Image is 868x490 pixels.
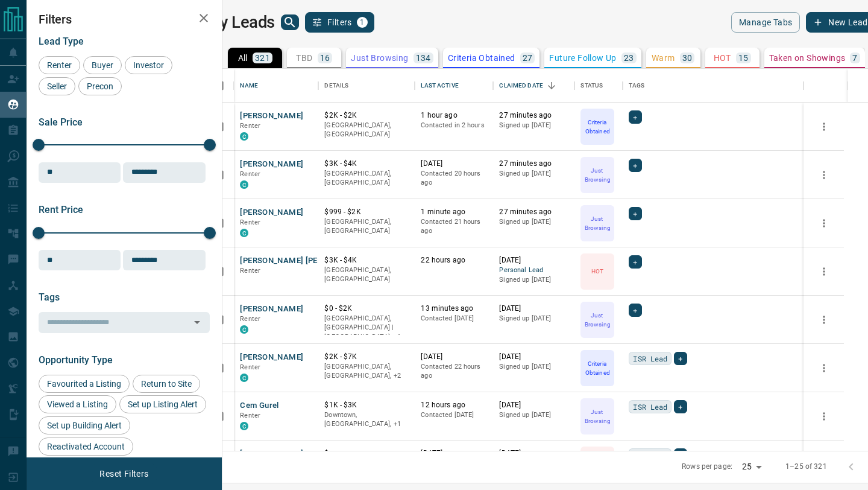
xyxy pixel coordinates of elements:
p: Contacted 21 hours ago [421,217,487,236]
p: Signed up [DATE] [499,217,568,227]
button: [PERSON_NAME] [240,352,303,363]
div: 25 [737,458,766,476]
p: HOT [714,54,731,62]
button: [PERSON_NAME] [PERSON_NAME] [240,255,368,267]
p: 22 hours ago [421,255,487,266]
span: + [633,304,637,316]
div: + [674,448,687,462]
p: Signed up [DATE] [499,362,568,372]
p: $2K - $2K [324,110,409,121]
p: 13 minutes ago [421,304,487,314]
p: Contacted 20 hours ago [421,169,487,188]
div: condos.ca [240,180,248,189]
button: Sort [543,77,560,94]
span: + [633,111,637,123]
span: Renter [240,122,260,130]
p: Signed up [DATE] [499,275,568,285]
p: Just Browsing [582,214,613,232]
span: Viewed a Listing [43,399,112,409]
div: + [674,400,687,413]
p: 1–25 of 321 [785,462,826,472]
p: Contacted [DATE] [421,314,487,323]
p: Future Follow Up [549,54,616,62]
button: more [815,311,833,329]
div: Buyer [83,56,122,74]
span: Seller [43,81,71,91]
p: All [238,54,248,62]
p: [DATE] [499,255,568,266]
p: $--- [324,448,409,459]
p: [GEOGRAPHIC_DATA], [GEOGRAPHIC_DATA] [324,266,409,284]
p: $999 - $2K [324,207,409,217]
span: + [678,352,682,364]
p: Signed up [DATE] [499,121,568,130]
p: [GEOGRAPHIC_DATA], [GEOGRAPHIC_DATA] [324,217,409,236]
button: more [815,407,833,425]
div: + [629,304,641,317]
span: + [678,449,682,461]
span: Favourited a Listing [43,379,125,389]
button: [PERSON_NAME] [240,304,303,315]
div: + [629,110,641,124]
p: 27 minutes ago [499,159,568,169]
div: + [629,159,641,172]
p: 27 minutes ago [499,207,568,217]
button: more [815,359,833,377]
p: 23 [624,54,634,62]
p: $2K - $7K [324,352,409,362]
div: Name [234,69,318,103]
div: + [629,255,641,269]
span: Investor [129,60,168,70]
div: condos.ca [240,422,248,430]
div: Details [324,69,348,103]
p: Criteria Obtained [448,54,515,62]
div: Claimed Date [499,69,543,103]
div: Name [240,69,258,103]
p: Criteria Obtained [582,359,613,377]
span: Personal Lead [499,266,568,276]
p: Signed up [DATE] [499,169,568,179]
span: Set up Building Alert [43,421,126,430]
p: Just Browsing [351,54,408,62]
button: Filters1 [305,12,374,33]
p: HOT [591,267,603,276]
p: [DATE] [499,352,568,362]
p: Contacted in 2 hours [421,121,487,130]
span: Set up Listing Alert [124,399,202,409]
button: Cem Gurel [240,400,278,412]
span: + [678,401,682,413]
span: ISR Lead [633,352,667,364]
span: ISR Lead [633,401,667,413]
p: Contacted [DATE] [421,410,487,420]
div: Favourited a Listing [39,375,130,393]
div: Status [574,69,623,103]
span: Renter [43,60,76,70]
div: Tags [623,69,804,103]
span: Lead Type [39,36,84,47]
span: ISR Lead [633,449,667,461]
p: 30 [682,54,693,62]
p: [DATE] [421,159,487,169]
button: Reset Filters [92,463,156,484]
p: $0 - $2K [324,304,409,314]
span: Renter [240,412,260,419]
div: condos.ca [240,229,248,237]
div: Precon [78,77,122,95]
button: Open [189,314,206,331]
div: + [629,207,641,220]
p: TBD [296,54,312,62]
p: [DATE] [499,400,568,410]
div: Renter [39,56,80,74]
p: 15 [738,54,749,62]
div: Status [580,69,603,103]
p: Midtown | Central, Toronto [324,362,409,381]
div: Last Active [421,69,458,103]
span: Precon [83,81,118,91]
p: 27 [523,54,533,62]
p: Signed up [DATE] [499,314,568,323]
p: 1 hour ago [421,110,487,121]
button: [PERSON_NAME] [240,448,303,460]
span: Reactivated Account [43,442,129,451]
button: [PERSON_NAME] [240,207,303,218]
div: + [674,352,687,365]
